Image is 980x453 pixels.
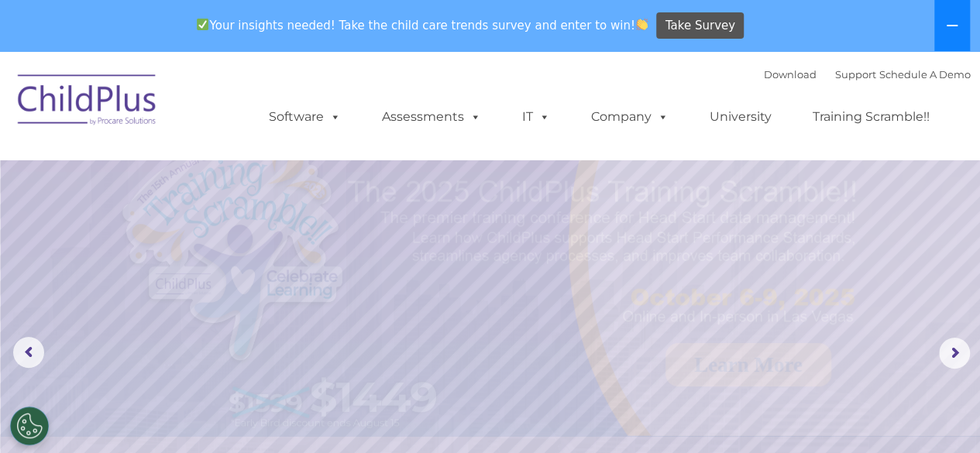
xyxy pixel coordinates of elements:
[191,10,655,40] span: Your insights needed! Take the child care trends survey and enter to win!
[764,68,817,81] a: Download
[694,101,787,132] a: University
[903,379,980,453] iframe: Chat Widget
[507,101,566,132] a: IT
[835,68,876,81] a: Support
[31,342,227,385] a: Request a Demo
[253,101,356,132] a: Software
[215,102,263,114] span: Last name
[10,63,165,141] img: ChildPlus by Procare Solutions
[31,163,344,323] rs-layer: The Future of ChildPlus is Here!
[636,19,648,30] img: 👏
[677,174,968,302] rs-layer: Boost your productivity and streamline your success in ChildPlus Online!
[197,19,208,30] img: ✅
[366,101,497,132] a: Assessments
[879,68,971,81] a: Schedule A Demo
[656,12,744,39] a: Take Survey
[215,166,281,177] span: Phone number
[665,12,735,39] span: Take Survey
[576,101,684,132] a: Company
[764,68,971,81] font: |
[10,407,49,445] button: Cookies Settings
[797,101,945,132] a: Training Scramble!!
